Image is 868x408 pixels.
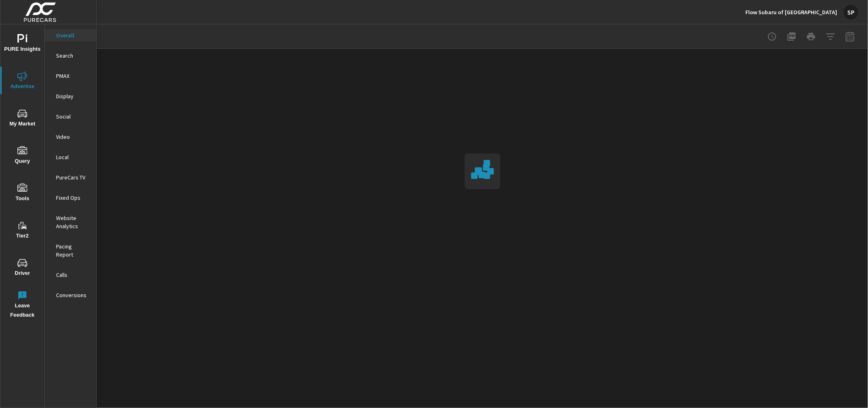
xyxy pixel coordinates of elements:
[3,71,42,91] span: Advertise
[56,214,90,230] p: Website Analytics
[45,192,96,204] div: Fixed Ops
[3,291,42,320] span: Leave Feedback
[3,221,42,241] span: Tier2
[45,50,96,62] div: Search
[45,171,96,183] div: PureCars TV
[45,151,96,163] div: Local
[3,146,42,166] span: Query
[3,258,42,278] span: Driver
[56,92,90,100] p: Display
[45,269,96,281] div: Calls
[45,110,96,123] div: Social
[3,34,42,54] span: PURE Insights
[45,289,96,301] div: Conversions
[56,112,90,121] p: Social
[745,9,837,16] p: Flow Subaru of [GEOGRAPHIC_DATA]
[45,240,96,261] div: Pacing Report
[56,271,90,279] p: Calls
[56,242,90,259] p: Pacing Report
[56,194,90,202] p: Fixed Ops
[56,153,90,161] p: Local
[56,52,90,60] p: Search
[56,291,90,299] p: Conversions
[56,72,90,80] p: PMAX
[56,133,90,141] p: Video
[56,31,90,39] p: Overall
[45,212,96,232] div: Website Analytics
[0,24,44,323] div: nav menu
[45,131,96,143] div: Video
[56,173,90,181] p: PureCars TV
[844,5,858,19] div: SP
[45,70,96,82] div: PMAX
[3,109,42,129] span: My Market
[45,90,96,102] div: Display
[3,183,42,203] span: Tools
[45,29,96,41] div: Overall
